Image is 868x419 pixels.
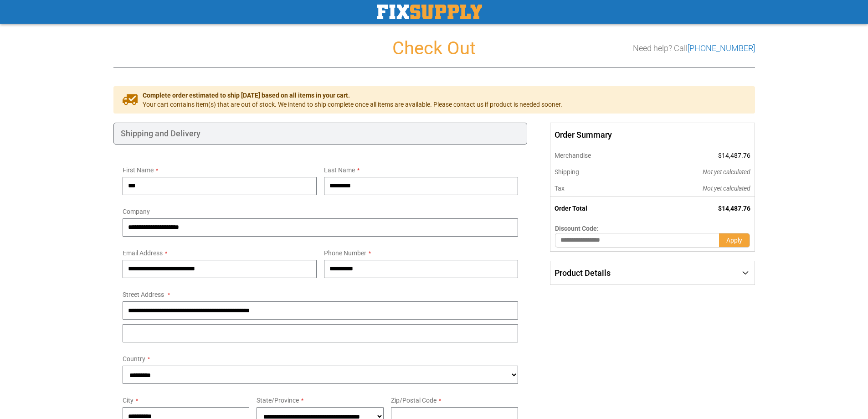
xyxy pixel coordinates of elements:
th: Tax [550,180,641,197]
th: Merchandise [550,147,641,164]
span: Phone Number [324,249,366,257]
span: Not yet calculated [703,168,750,176]
button: Apply [719,233,750,248]
a: [PHONE_NUMBER] [688,43,755,53]
span: $14,487.76 [718,152,750,159]
span: Discount Code: [555,225,599,232]
span: Email Address [123,249,163,257]
span: Order Summary [550,123,755,147]
h1: Check Out [113,38,755,58]
span: Zip/Postal Code [391,397,437,404]
span: Country [123,355,145,362]
img: Fix Industrial Supply [377,5,482,19]
span: Complete order estimated to ship [DATE] based on all items in your cart. [143,91,562,100]
span: Street Address [123,291,164,298]
span: $14,487.76 [718,205,750,212]
strong: Order Total [555,205,587,212]
span: Last Name [324,166,355,174]
span: Product Details [555,268,611,278]
span: Apply [726,237,742,244]
h3: Need help? Call [633,44,755,53]
div: Shipping and Delivery [113,123,528,145]
span: City [123,397,134,404]
span: First Name [123,166,154,174]
span: Shipping [555,168,579,176]
a: store logo [377,5,482,19]
span: State/Province [257,397,299,404]
span: Not yet calculated [703,185,750,192]
span: Company [123,208,150,215]
span: Your cart contains item(s) that are out of stock. We intend to ship complete once all items are a... [143,100,562,109]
